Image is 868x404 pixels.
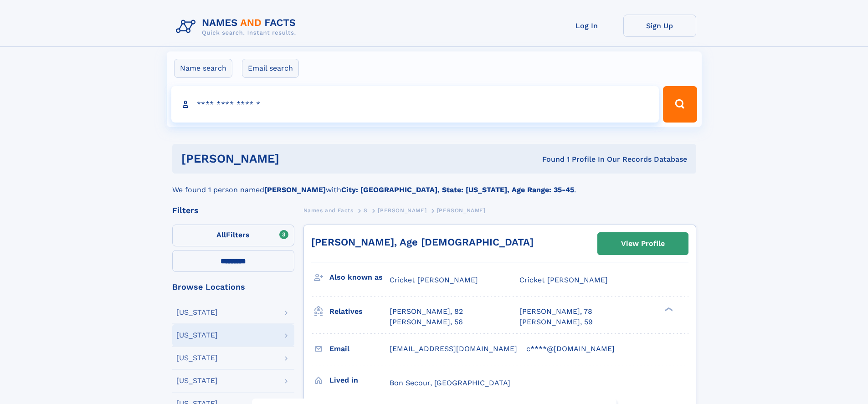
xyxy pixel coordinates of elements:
[172,15,303,39] img: Logo Names and Facts
[242,59,299,78] label: Email search
[663,307,673,312] div: ❯
[378,207,426,214] span: [PERSON_NAME]
[390,378,510,387] span: Bon Secour, [GEOGRAPHIC_DATA]
[171,86,659,123] input: search input
[623,15,696,37] a: Sign Up
[411,154,687,164] div: Found 1 Profile In Our Records Database
[329,373,390,388] h3: Lived in
[598,233,688,255] a: View Profile
[519,307,592,317] a: [PERSON_NAME], 78
[390,317,463,327] a: [PERSON_NAME], 56
[303,205,354,216] a: Names and Facts
[176,332,218,339] div: [US_STATE]
[174,59,232,78] label: Name search
[264,185,326,194] b: [PERSON_NAME]
[172,174,696,195] div: We found 1 person named with .
[172,283,294,291] div: Browse Locations
[176,354,218,362] div: [US_STATE]
[181,153,411,164] h1: [PERSON_NAME]
[329,304,390,319] h3: Relatives
[550,15,623,37] a: Log In
[176,377,218,384] div: [US_STATE]
[341,185,574,194] b: City: [GEOGRAPHIC_DATA], State: [US_STATE], Age Range: 35-45
[364,207,368,214] span: S
[390,276,478,284] span: Cricket [PERSON_NAME]
[519,276,608,284] span: Cricket [PERSON_NAME]
[390,344,517,353] span: [EMAIL_ADDRESS][DOMAIN_NAME]
[519,317,593,327] a: [PERSON_NAME], 59
[364,205,368,216] a: S
[172,206,294,215] div: Filters
[311,236,534,248] a: [PERSON_NAME], Age [DEMOGRAPHIC_DATA]
[216,230,226,239] span: All
[437,207,486,214] span: [PERSON_NAME]
[390,307,463,317] a: [PERSON_NAME], 82
[329,341,390,357] h3: Email
[329,270,390,285] h3: Also known as
[621,233,665,254] div: View Profile
[663,86,697,123] button: Search Button
[176,309,218,316] div: [US_STATE]
[378,205,426,216] a: [PERSON_NAME]
[172,225,294,246] label: Filters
